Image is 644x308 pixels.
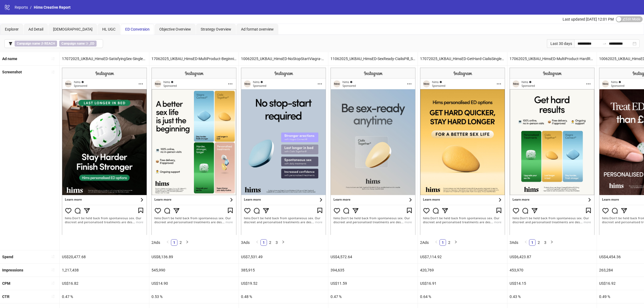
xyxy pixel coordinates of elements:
button: Campaign name ∌ REACHCampaign name ∋ _ED [4,39,103,48]
span: right [282,240,285,244]
a: 3 [274,240,280,245]
li: Next Page [453,239,459,246]
span: left [256,240,259,244]
span: Last updated [DATE] 12:01 PM [563,17,614,21]
div: US$11.59 [328,277,418,290]
div: 1,217,438 [60,264,149,277]
b: Campaign name [61,42,85,45]
div: 10062025_UKBAU_HimsED-NoStopStartViagra-V1_Static_CopyNovember24Compliant!_ReclaimIntimacy_MetaED... [239,52,328,65]
span: right [550,240,553,244]
span: sort-ascending [51,294,55,298]
a: 1 [171,240,177,245]
span: filter [9,42,12,45]
div: 17072025_UKBAU_HimsED-GetHard-CialisSingle_Static_CopyNovember24Compliant!_ReclaimIntimacy_MetaED... [418,52,507,65]
b: Campaign name [17,42,40,45]
div: 385,915 [239,264,328,277]
div: US$14.15 [507,277,597,290]
button: left [523,239,529,246]
b: CPM [2,281,10,286]
span: HL UGC [102,27,115,31]
button: left [254,239,260,246]
span: Strategy Overview [201,27,231,31]
div: 11062025_UKBAU_HimsED-SexReady-CialisPill_Static_CopyNovember24Compliant!_ReclaimIntimacy_MetaED_... [328,52,418,65]
div: 394,635 [328,264,418,277]
span: 3 Ads [241,240,250,245]
a: 1 [261,240,267,245]
span: Hims Creative Report [34,5,71,9]
img: Screenshot 120228161261030185 [62,68,147,235]
div: US$16.82 [60,277,149,290]
div: US$19.52 [239,277,328,290]
span: sort-ascending [51,57,55,61]
li: Previous Page [523,239,529,246]
img: Screenshot 120227063995570185 [510,68,595,235]
span: Ad format overview [241,27,274,31]
span: sort-ascending [51,255,55,258]
li: Previous Page [254,239,260,246]
div: 17072025_UKBAU_HimsED-SatisfyingSex-SingleMint_Static_CopyNovember24Compliant!_ReclaimIntimacy_Me... [60,52,149,65]
div: 453,970 [507,264,597,277]
a: 2 [267,240,273,245]
li: 1 [529,239,536,246]
img: Screenshot 120227063995700185 [241,68,326,235]
div: 0.47 % [60,290,149,303]
div: 545,990 [149,264,239,277]
span: sort-ascending [51,70,55,74]
div: US$8,136.89 [149,250,239,263]
li: 3 [273,239,280,246]
div: 17062025_UKBAU_HimsED-MultiProduct-HardResults_Static_CopyNovember24Compliant!_ReclaimIntimacy_Me... [507,52,597,65]
span: right [454,240,457,244]
a: 2 [446,240,452,245]
div: US$20,477.68 [60,250,149,263]
span: left [435,240,438,244]
div: US$7,114.92 [418,250,507,263]
button: left [433,239,440,246]
button: right [184,239,190,246]
li: 3 [542,239,549,246]
div: 17062025_UKBAU_HimsED-MultiProduct-Beginning_Static_CopyNovember24Compliant!_ReclaimIntimacy_Meta... [149,52,239,65]
span: ED Conversion [125,27,150,31]
div: 0.48 % [239,290,328,303]
div: US$4,572.64 [328,250,418,263]
span: Explorer [5,27,19,31]
li: Previous Page [433,239,440,246]
b: Spend [2,255,13,259]
img: Screenshot 120228423340250185 [420,68,505,235]
b: CTR [2,294,9,299]
button: right [549,239,555,246]
li: 2 [177,239,184,246]
a: 1 [529,240,535,245]
div: US$6,423.87 [507,250,597,263]
button: left [164,239,171,246]
li: Next Page [549,239,555,246]
span: 2 Ads [420,240,429,245]
div: Last 30 days [547,39,574,48]
span: Ad Detail [28,27,43,31]
span: 2 Ads [151,240,160,245]
b: _ED [89,42,94,45]
a: Reports [14,4,29,10]
b: Impressions [2,268,23,272]
img: Screenshot 120227063995530185 [331,68,415,235]
span: swap-right [602,41,607,46]
li: 2 [446,239,453,246]
li: 2 [536,239,542,246]
li: 1 [260,239,267,246]
span: to [602,41,607,46]
b: Screenshot [2,70,22,74]
div: 0.43 % [507,290,597,303]
li: Previous Page [164,239,171,246]
span: 3 Ads [510,240,518,245]
li: Next Page [184,239,190,246]
span: ∋ [59,41,97,47]
div: 0.47 % [328,290,418,303]
a: 1 [440,240,446,245]
div: 0.53 % [149,290,239,303]
span: [DEMOGRAPHIC_DATA] [53,27,93,31]
button: right [453,239,459,246]
div: 420,769 [418,264,507,277]
span: left [166,240,169,244]
span: right [186,240,189,244]
a: 2 [536,240,542,245]
span: sort-ascending [51,268,55,272]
